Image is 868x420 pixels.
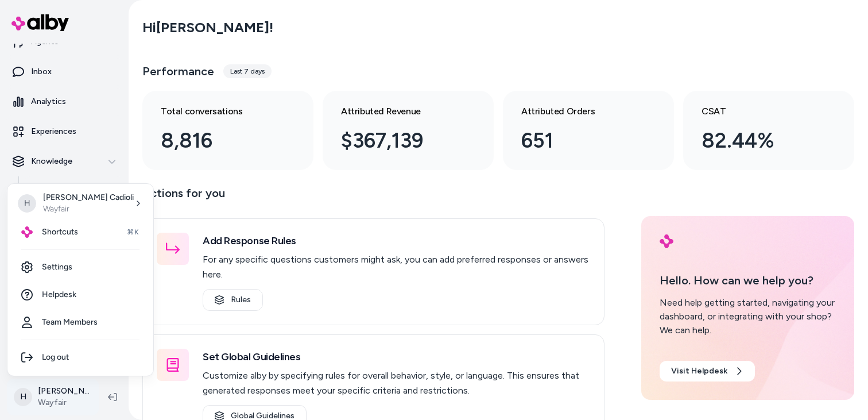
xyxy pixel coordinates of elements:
a: Team Members [12,309,149,336]
div: Log out [12,344,149,371]
p: [PERSON_NAME] Cadioli [43,192,134,203]
span: Helpdesk [42,289,76,300]
span: Shortcuts [42,226,78,238]
span: H [18,194,36,213]
a: Settings [12,253,149,281]
img: alby Logo [21,226,33,238]
span: ⌘K [127,228,139,237]
p: Wayfair [43,203,134,215]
